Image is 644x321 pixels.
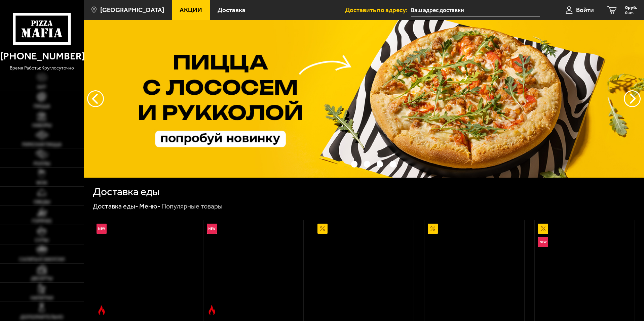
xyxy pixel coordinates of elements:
[87,90,104,107] button: следующий
[538,237,548,247] img: Новинка
[97,305,107,315] img: Острое блюдо
[377,161,383,167] button: точки переключения
[535,220,635,318] a: АкционныйНовинкаВсё включено
[576,7,594,13] span: Войти
[161,202,223,211] div: Популярные товары
[34,200,50,204] span: Обеды
[351,161,357,167] button: точки переключения
[93,202,138,210] a: Доставка еды-
[625,11,637,15] span: 0 шт.
[19,257,65,262] span: Салаты и закуски
[317,224,328,234] img: Акционный
[35,238,48,243] span: Супы
[20,315,63,320] span: Дополнительно
[424,220,524,318] a: АкционныйПепперони 25 см (толстое с сыром)
[207,224,217,234] img: Новинка
[34,162,50,166] span: Роллы
[625,5,637,10] span: 0 руб.
[180,7,202,13] span: Акции
[314,220,414,318] a: АкционныйАль-Шам 25 см (тонкое тесто)
[207,305,217,315] img: Острое блюдо
[32,123,51,128] span: Наборы
[338,161,344,167] button: точки переключения
[139,202,160,210] a: Меню-
[97,224,107,234] img: Новинка
[100,7,164,13] span: [GEOGRAPHIC_DATA]
[37,85,46,90] span: Хит
[32,219,52,224] span: Горячее
[624,90,641,107] button: предыдущий
[411,4,540,16] input: Ваш адрес доставки
[538,224,548,234] img: Акционный
[34,104,50,109] span: Пицца
[390,161,396,167] button: точки переключения
[203,220,303,318] a: НовинкаОстрое блюдоРимская с мясным ассорти
[31,296,53,301] span: Напитки
[36,181,47,185] span: WOK
[364,161,370,167] button: точки переключения
[93,220,193,318] a: НовинкаОстрое блюдоРимская с креветками
[93,186,160,197] h1: Доставка еды
[428,224,438,234] img: Акционный
[218,7,245,13] span: Доставка
[22,142,62,147] span: Римская пицца
[345,7,411,13] span: Доставить по адресу:
[31,276,52,281] span: Десерты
